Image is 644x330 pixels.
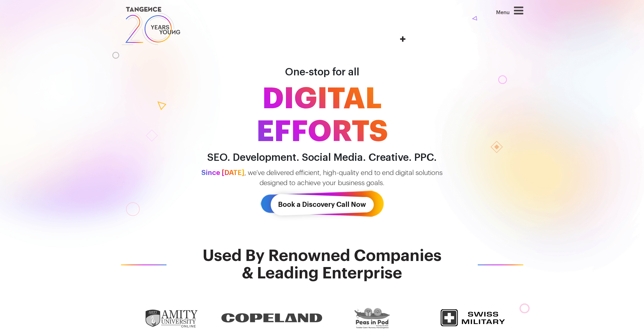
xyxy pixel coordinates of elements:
span: Used By Renowned Companies & Leading Enterprise [121,247,523,282]
img: amitylogo.png [144,308,198,328]
span: DIGITAL EFFORTS [178,82,466,148]
p: , we’ve delivered efficient, high-quality end to end digital solutions designed to achieve your b... [178,168,466,188]
img: Copeland_Standard_Logo_RGB_Blue.jpg [221,313,322,322]
a: Book a Discovery Call Now [261,188,384,221]
span: Since [DATE] [201,169,244,176]
h2: SEO. Development. Social Media. Creative. PPC. [178,152,466,163]
img: logo-for-website.png [441,309,505,327]
span: One-stop for all [285,67,359,77]
img: logo SVG [121,5,181,47]
img: pip.png [355,308,390,328]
